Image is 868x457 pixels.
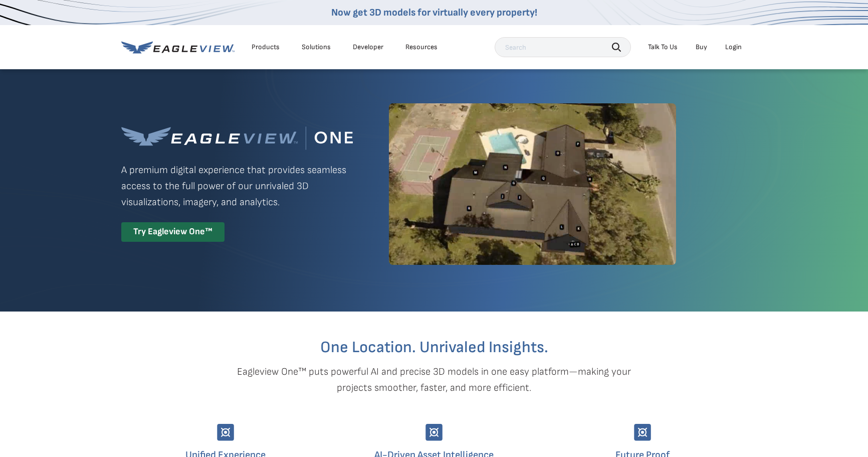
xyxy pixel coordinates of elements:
[353,43,383,52] a: Developer
[495,37,631,57] input: Search
[121,162,353,210] p: A premium digital experience that provides seamless access to the full power of our unrivaled 3D ...
[725,43,742,52] div: Login
[634,424,651,441] img: Group-9744.svg
[405,43,438,52] div: Resources
[129,340,739,356] h2: One Location. Unrivaled Insights.
[331,7,537,19] a: Now get 3D models for virtually every property!
[220,364,648,396] p: Eagleview One™ puts powerful AI and precise 3D models in one easy platform—making your projects s...
[121,126,353,150] img: Eagleview One™
[121,222,225,242] div: Try Eagleview One™
[425,424,443,441] img: Group-9744.svg
[696,43,707,52] a: Buy
[252,43,280,52] div: Products
[217,424,234,441] img: Group-9744.svg
[648,43,678,52] div: Talk To Us
[302,43,331,52] div: Solutions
